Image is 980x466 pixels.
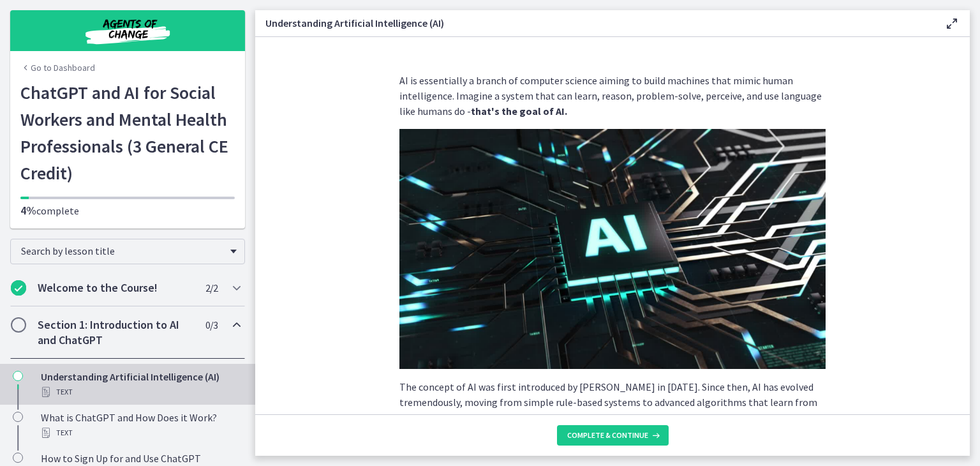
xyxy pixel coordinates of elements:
span: 4% [20,203,36,218]
div: Text [41,384,240,400]
div: Search by lesson title [10,239,245,264]
h2: Section 1: Introduction to AI and ChatGPT [38,317,193,348]
div: Understanding Artificial Intelligence (AI) [41,369,240,400]
p: complete [20,203,235,218]
div: Text [41,425,240,440]
p: The concept of AI was first introduced by [PERSON_NAME] in [DATE]. Since then, AI has evolved tre... [399,379,826,425]
h1: ChatGPT and AI for Social Workers and Mental Health Professionals (3 General CE Credit) [20,79,235,186]
span: 0 / 3 [205,317,218,333]
a: Go to Dashboard [20,61,95,74]
i: Completed [11,280,26,296]
strong: that's the goal of AI. [471,105,567,117]
button: Complete & continue [557,425,669,446]
h2: Welcome to the Course! [38,280,193,296]
p: AI is essentially a branch of computer science aiming to build machines that mimic human intellig... [399,73,826,119]
span: 2 / 2 [205,280,218,296]
div: What is ChatGPT and How Does it Work? [41,410,240,440]
img: Agents of Change Social Work Test Prep [51,15,204,46]
span: Search by lesson title [21,244,224,257]
h3: Understanding Artificial Intelligence (AI) [265,15,924,31]
img: Black_Minimalist_Modern_AI_Robot_Presentation_%281%29.png [399,129,826,369]
span: Complete & continue [567,430,648,440]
